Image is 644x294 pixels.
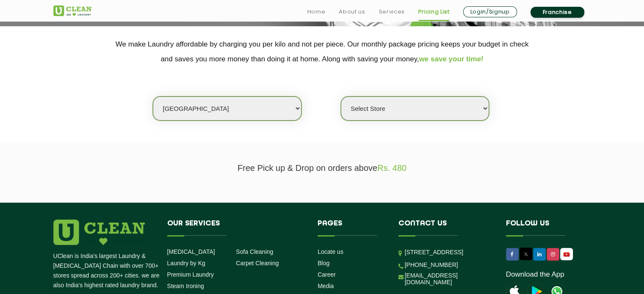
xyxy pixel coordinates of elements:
[405,272,493,286] a: [EMAIL_ADDRESS][DOMAIN_NAME]
[167,260,205,267] a: Laundry by Kg
[561,250,572,259] img: UClean Laundry and Dry Cleaning
[318,220,386,236] h4: Pages
[398,220,493,236] h4: Contact us
[377,163,406,173] span: Rs. 480
[167,220,305,236] h4: Our Services
[307,7,326,17] a: Home
[506,220,580,236] h4: Follow us
[418,7,450,17] a: Pricing List
[506,270,564,279] a: Download the App
[53,251,161,290] p: UClean is India's largest Laundry & [MEDICAL_DATA] Chain with over 700+ stores spread across 200+...
[318,248,343,255] a: Locate us
[167,271,214,278] a: Premium Laundry
[405,247,493,257] p: [STREET_ADDRESS]
[167,283,204,289] a: Steam Ironing
[53,220,145,245] img: logo.png
[463,6,517,17] a: Login/Signup
[167,248,215,255] a: [MEDICAL_DATA]
[318,283,334,289] a: Media
[318,260,329,267] a: Blog
[405,261,458,268] a: [PHONE_NUMBER]
[236,260,279,267] a: Carpet Cleaning
[419,55,484,63] span: we save your time!
[339,7,365,17] a: About us
[379,7,404,17] a: Services
[318,271,336,278] a: Career
[53,163,591,173] p: Free Pick up & Drop on orders above
[236,248,273,255] a: Sofa Cleaning
[53,5,91,16] img: UClean Laundry and Dry Cleaning
[531,7,584,18] a: Franchise
[53,37,591,66] p: We make Laundry affordable by charging you per kilo and not per piece. Our monthly package pricin...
